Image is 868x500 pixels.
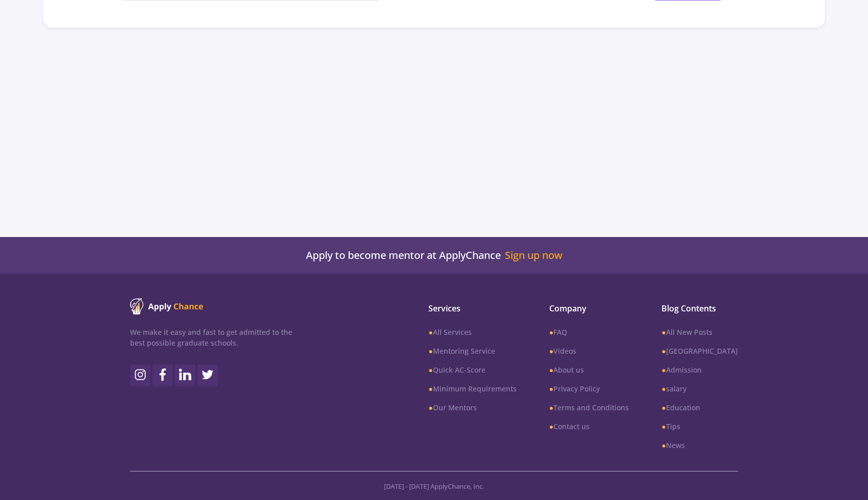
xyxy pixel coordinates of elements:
a: ●salary [661,383,737,394]
b: ● [428,384,432,393]
b: ● [549,327,553,337]
a: ●Videos [549,346,629,356]
b: ● [428,346,432,356]
span: Company [549,302,629,314]
a: ●Tips [661,421,737,432]
b: ● [549,365,553,375]
a: ●All Services [428,327,516,337]
a: ●Terms and Conditions [549,402,629,413]
span: [DATE] - [DATE] ApplyChance, Inc. [384,482,484,491]
a: ●All New Posts [661,327,737,337]
b: ● [661,422,666,431]
a: ●Mentoring Service [428,346,516,356]
a: ●News [661,440,737,451]
b: ● [428,403,432,412]
b: ● [661,346,666,356]
b: ● [661,327,666,337]
b: ● [549,422,553,431]
a: ●About us [549,364,629,375]
a: ●Contact us [549,421,629,432]
a: ●Admission [661,364,737,375]
span: Services [428,302,516,314]
b: ● [428,327,432,337]
a: ●Education [661,402,737,413]
b: ● [549,346,553,356]
a: Sign up now [505,249,563,261]
b: ● [661,403,666,412]
b: ● [549,403,553,412]
a: ●Quick AC-Score [428,364,516,375]
a: ●Privacy Policy [549,383,629,394]
b: ● [549,384,553,393]
span: Blog Contents [661,302,737,314]
a: ●Minimum Requirements [428,383,516,394]
b: ● [661,384,666,393]
a: ●[GEOGRAPHIC_DATA] [661,346,737,356]
a: ●FAQ [549,327,629,337]
b: ● [428,365,432,375]
a: ●Our Mentors [428,402,516,413]
img: ApplyChance logo [130,298,203,314]
p: We make it easy and fast to get admitted to the best possible graduate schools. [130,327,292,348]
b: ● [661,365,666,375]
b: ● [661,440,666,450]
